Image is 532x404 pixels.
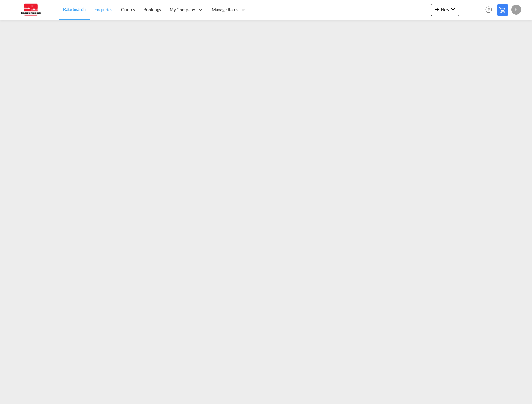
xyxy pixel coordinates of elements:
[483,4,494,15] span: Help
[511,5,521,15] div: H
[94,7,112,12] span: Enquiries
[483,4,497,15] div: Help
[434,7,457,12] span: New
[63,7,86,12] span: Rate Search
[143,7,161,12] span: Bookings
[170,7,195,13] span: My Company
[121,7,135,12] span: Quotes
[434,6,441,13] md-icon: icon-plus 400-fg
[9,3,51,17] img: 123b615026f311ee80dabbd30bc9e10f.jpg
[212,7,238,13] span: Manage Rates
[431,4,459,16] button: icon-plus 400-fgNewicon-chevron-down
[449,6,457,13] md-icon: icon-chevron-down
